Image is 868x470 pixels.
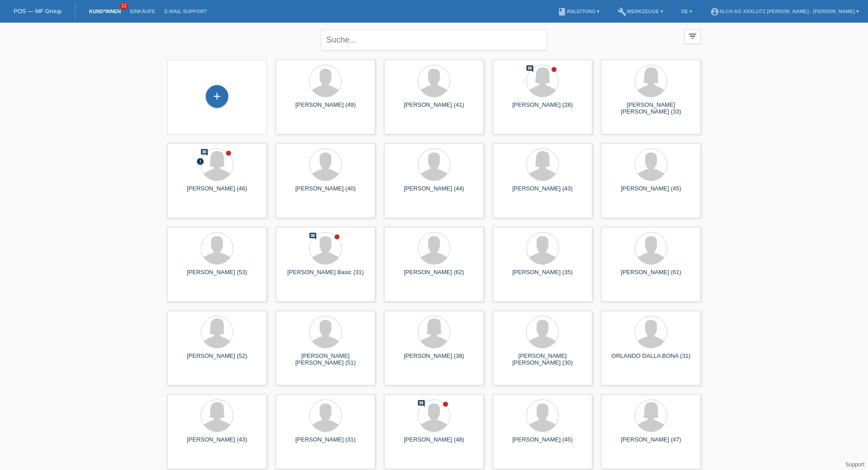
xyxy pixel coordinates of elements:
div: Neuer Kommentar [417,399,425,409]
i: book [557,7,566,16]
a: E-Mail Support [160,9,212,14]
div: Neuer Kommentar [526,65,534,74]
a: POS — MF Group [14,8,61,14]
a: Support [845,461,864,468]
div: [PERSON_NAME] (28) [500,101,585,116]
div: [PERSON_NAME] [PERSON_NAME] (30) [500,352,585,367]
div: [PERSON_NAME] (44) [392,185,476,199]
a: Einkäufe [125,9,160,14]
i: comment [526,65,534,73]
div: [PERSON_NAME] (35) [500,269,585,283]
i: comment [309,232,317,240]
div: [PERSON_NAME] Basic (31) [283,269,368,283]
div: [PERSON_NAME] (49) [283,101,368,116]
a: account_circleXLCH AG XXXLutz [PERSON_NAME] - [PERSON_NAME] ▾ [706,9,863,14]
div: [PERSON_NAME] (38) [392,352,476,367]
i: build [618,7,627,16]
div: [PERSON_NAME] (52) [175,352,259,367]
div: [PERSON_NAME] (62) [392,269,476,283]
div: [PERSON_NAME] [PERSON_NAME] (51) [283,352,368,367]
div: [PERSON_NAME] (61) [609,269,693,283]
a: DE ▾ [677,9,697,14]
div: Neuer Kommentar [200,148,208,158]
span: 12 [120,2,128,10]
div: [PERSON_NAME] (45) [500,436,585,451]
div: [PERSON_NAME] (31) [283,436,368,451]
i: error [196,157,204,166]
div: [PERSON_NAME] (40) [283,185,368,199]
div: [PERSON_NAME] (43) [500,185,585,199]
div: ORLANDO DALLA BONA (31) [609,352,693,367]
div: Zurückgewiesen [196,157,204,167]
input: Suche... [321,29,547,51]
i: account_circle [710,7,719,16]
div: [PERSON_NAME] (45) [609,185,693,199]
i: filter_list [688,31,698,41]
a: Kund*innen [85,9,125,14]
i: comment [417,399,425,408]
div: [PERSON_NAME] [PERSON_NAME] (33) [609,101,693,116]
div: [PERSON_NAME] (48) [392,436,476,451]
div: [PERSON_NAME] (46) [175,185,259,199]
a: bookAnleitung ▾ [553,9,604,14]
div: [PERSON_NAME] (47) [609,436,693,451]
div: [PERSON_NAME] (41) [392,101,476,116]
div: Kund*in hinzufügen [206,89,228,104]
div: Neuer Kommentar [309,232,317,242]
div: [PERSON_NAME] (53) [175,269,259,283]
i: comment [200,148,208,157]
a: buildWerkzeuge ▾ [613,9,668,14]
div: [PERSON_NAME] (43) [175,436,259,451]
